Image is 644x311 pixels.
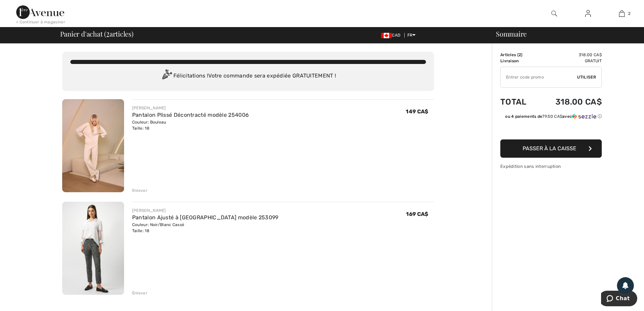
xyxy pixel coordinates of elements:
img: recherche [551,9,557,18]
div: Expédition sans interruption [500,163,602,170]
img: Pantalon Plissé Décontracté modèle 254006 [62,99,124,192]
iframe: PayPal-paypal [500,122,602,137]
td: Gratuit [537,58,602,64]
img: Sezzle [572,113,596,119]
button: Passer à la caisse [500,139,602,158]
div: Félicitations ! Votre commande sera expédiée GRATUITEMENT ! [70,69,426,83]
input: Code promo [501,67,577,87]
img: 1ère Avenue [16,5,64,19]
span: CAD [381,33,403,38]
td: 318.00 CA$ [537,90,602,113]
a: Se connecter [580,9,596,18]
span: Utiliser [577,74,596,80]
span: Panier d'achat ( articles) [60,30,134,37]
div: Enlever [132,290,147,296]
img: Mon panier [619,9,625,18]
a: Pantalon Plissé Décontracté modèle 254006 [132,112,249,118]
span: 2 [106,29,110,38]
span: 149 CA$ [406,108,428,115]
span: Passer à la caisse [523,145,576,152]
div: ou 4 paiements de avec [505,113,602,119]
div: Sommaire [488,30,640,37]
div: Couleur: Noir/Blanc Cassé Taille: 18 [132,222,279,234]
img: Mes infos [585,9,591,18]
td: Livraison [500,58,537,64]
div: [PERSON_NAME] [132,105,249,111]
img: Congratulation2.svg [160,69,173,83]
div: ou 4 paiements de79.50 CA$avecSezzle Cliquez pour en savoir plus sur Sezzle [500,113,602,122]
img: Canadian Dollar [381,33,392,38]
span: FR [407,33,416,38]
a: 2 [605,9,638,18]
span: 2 [628,10,630,17]
div: [PERSON_NAME] [132,207,279,214]
div: Couleur: Bouleau Taille: 18 [132,119,249,131]
iframe: Ouvre un widget dans lequel vous pouvez chatter avec l’un de nos agents [601,291,637,308]
td: 318.00 CA$ [537,52,602,58]
a: Pantalon Ajusté à [GEOGRAPHIC_DATA] modèle 253099 [132,214,279,221]
img: Pantalon Ajusté à Cheville modèle 253099 [62,202,124,295]
td: Articles ( ) [500,52,537,58]
span: 169 CA$ [406,211,428,217]
span: 2 [519,52,521,57]
div: < Continuer à magasiner [16,19,65,25]
td: Total [500,90,537,113]
span: 79.50 CA$ [542,114,562,119]
div: Enlever [132,187,147,194]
